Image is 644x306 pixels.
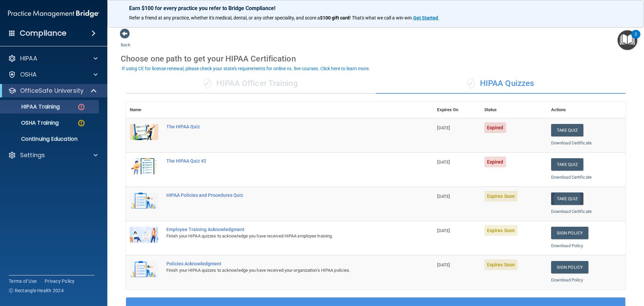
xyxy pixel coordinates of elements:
[8,7,99,20] img: PMB logo
[551,175,592,180] a: Download Certificate
[484,225,518,236] span: Expires Soon
[8,87,97,95] a: OfficeSafe University
[121,49,631,69] div: Choose one path to get your HIPAA Certification
[437,125,450,130] span: [DATE]
[20,29,66,38] h4: Compliance
[4,120,59,126] p: OSHA Training
[77,103,86,111] img: danger-circle.6113f641.png
[413,15,439,20] a: Get Started
[129,15,320,20] span: Refer a friend at any practice, whether it's medical, dental, or any other speciality, and score a
[126,102,162,118] th: Name
[433,102,480,118] th: Expires On
[551,209,592,214] a: Download Certificate
[4,103,60,110] p: HIPAA Training
[484,191,518,202] span: Expires Soon
[635,34,637,43] div: 2
[166,227,399,232] div: Employee Training Acknowledgment
[551,140,592,145] a: Download Certificate
[45,278,75,285] a: Privacy Policy
[166,261,399,266] div: Policies Acknowledgment
[121,65,371,72] button: If using CE for license renewal, please check your state's requirements for online vs. live cours...
[121,34,130,47] a: Back
[547,102,626,118] th: Actions
[484,157,506,167] span: Expired
[166,232,399,240] div: Finish your HIPAA quizzes to acknowledge you have received HIPAA employee training.
[437,262,450,267] span: [DATE]
[467,78,475,88] span: ✓
[4,136,96,142] p: Continuing Education
[9,287,64,294] span: Ⓒ Rectangle Health 2024
[20,71,37,79] p: OSHA
[551,158,583,171] button: Take Quiz
[376,74,626,94] div: HIPAA Quizzes
[484,259,518,270] span: Expires Soon
[551,227,588,239] a: Sign Policy
[166,192,399,198] div: HIPAA Policies and Procedures Quiz
[20,87,84,95] p: OfficeSafe University
[166,124,399,129] div: The HIPAA Quiz
[9,278,37,285] a: Terms of Use
[551,277,583,282] a: Download Policy
[413,15,438,20] strong: Get Started
[8,54,98,62] a: HIPAA
[480,102,547,118] th: Status
[350,15,413,20] span: ! That's what we call a win-win.
[126,74,376,94] div: HIPAA Officer Training
[551,192,583,205] button: Take Quiz
[551,261,588,273] a: Sign Policy
[8,71,98,79] a: OSHA
[129,5,622,11] p: Earn $100 for every practice you refer to Bridge Compliance!
[437,228,450,233] span: [DATE]
[204,78,211,88] span: ✓
[551,124,583,136] button: Take Quiz
[8,151,98,159] a: Settings
[437,194,450,199] span: [DATE]
[20,54,37,62] p: HIPAA
[166,266,399,274] div: Finish your HIPAA quizzes to acknowledge you have received your organization’s HIPAA policies.
[618,30,637,50] button: Open Resource Center, 2 new notifications
[77,119,86,127] img: warning-circle.0cc9ac19.png
[320,15,350,20] strong: $100 gift card
[122,66,370,71] div: If using CE for license renewal, please check your state's requirements for online vs. live cours...
[551,243,583,248] a: Download Policy
[20,151,45,159] p: Settings
[484,122,506,133] span: Expired
[166,158,399,164] div: The HIPAA Quiz #2
[437,160,450,165] span: [DATE]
